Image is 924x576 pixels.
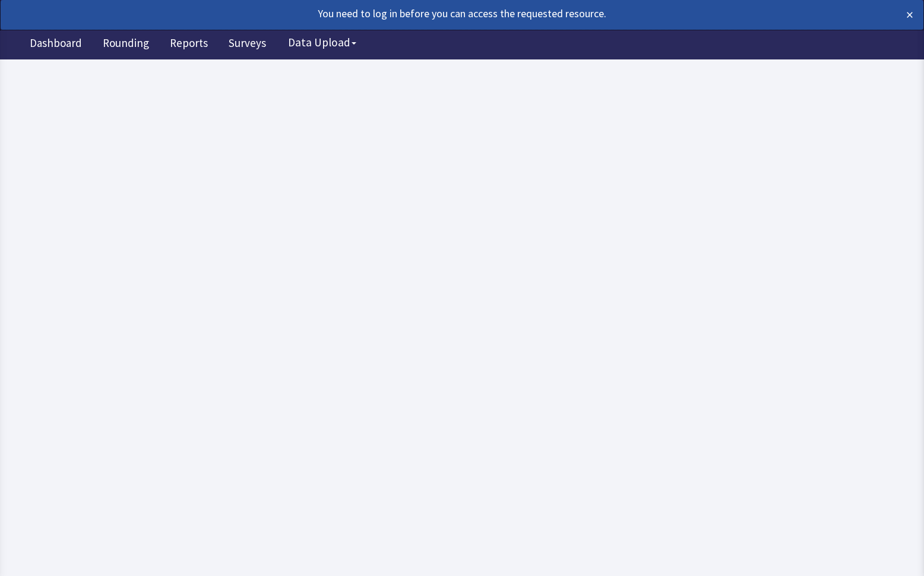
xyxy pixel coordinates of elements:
div: You need to log in before you can access the requested resource. [11,5,823,22]
a: Reports [161,30,217,59]
a: Dashboard [21,30,91,59]
a: Surveys [220,30,275,59]
button: × [906,5,913,24]
button: Data Upload [281,32,363,53]
a: Rounding [94,30,158,59]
